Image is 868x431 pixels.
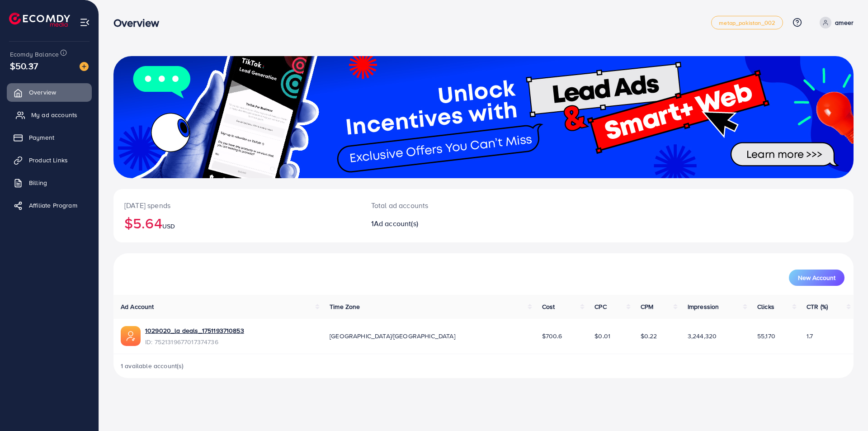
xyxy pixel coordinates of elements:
h2: $5.64 [124,214,349,232]
h3: Overview [113,16,166,29]
span: 55,170 [757,332,775,341]
span: $50.37 [10,59,38,72]
span: CPM [641,302,653,311]
span: 1.7 [807,332,813,341]
span: [GEOGRAPHIC_DATA]/[GEOGRAPHIC_DATA] [330,332,455,341]
span: Ecomdy Balance [10,50,59,59]
span: Ad Account [121,302,154,311]
span: $0.01 [594,332,610,341]
span: New Account [798,275,835,281]
span: Cost [542,302,555,311]
img: ic-ads-acc.e4c84228.svg [121,326,141,346]
a: ameer [816,17,854,28]
p: ameer [835,17,854,28]
span: Time Zone [330,302,360,311]
span: $700.6 [542,332,562,341]
span: USD [162,222,175,231]
img: logo [9,13,70,27]
a: Billing [7,174,92,192]
span: Ad account(s) [374,218,418,228]
span: Affiliate Program [29,201,77,210]
img: image [80,62,89,71]
span: CPC [594,302,606,311]
a: metap_pakistan_002 [711,16,783,29]
span: ID: 7521319677017374736 [145,337,244,346]
span: Overview [29,88,56,97]
a: My ad accounts [7,106,92,124]
span: My ad accounts [31,110,77,119]
iframe: Chat [830,390,861,424]
span: Billing [29,178,47,187]
a: Overview [7,83,92,101]
a: Affiliate Program [7,196,92,214]
span: Product Links [29,156,68,165]
span: $0.22 [641,332,657,341]
span: 3,244,320 [688,332,717,341]
a: Payment [7,128,92,147]
span: metap_pakistan_002 [719,20,775,26]
span: Clicks [757,302,774,311]
p: [DATE] spends [124,200,349,211]
h2: 1 [371,219,534,228]
p: Total ad accounts [371,200,534,211]
span: Impression [688,302,719,311]
a: 1029020_la deals_1751193710853 [145,326,244,335]
button: New Account [789,270,844,286]
span: Payment [29,133,54,142]
img: menu [80,17,90,28]
span: 1 available account(s) [121,361,184,370]
a: Product Links [7,151,92,169]
span: CTR (%) [807,302,828,311]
